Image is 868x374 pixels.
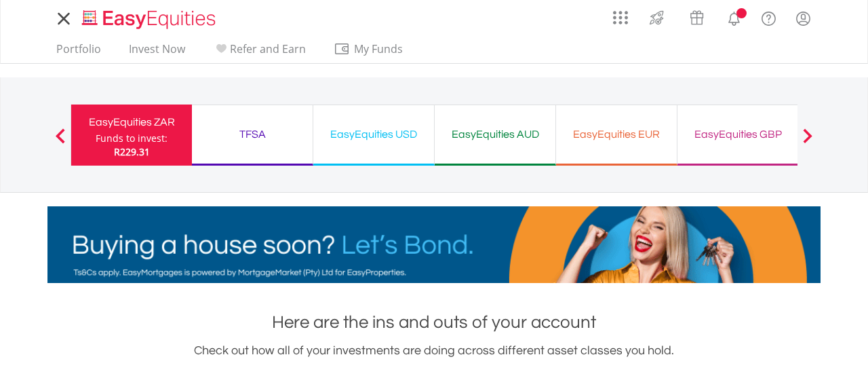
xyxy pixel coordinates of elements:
a: Home page [77,3,221,31]
div: EasyEquities EUR [564,125,669,144]
div: EasyEquities USD [321,125,426,144]
button: Previous [47,135,74,149]
button: Next [794,135,821,149]
img: thrive-v2.svg [646,7,668,29]
a: Invest Now [123,42,191,63]
a: Vouchers [677,3,717,29]
h1: Here are the ins and outs of your account [47,310,821,335]
a: FAQ's and Support [751,3,786,31]
img: grid-menu-icon.svg [613,10,628,25]
img: EasyEquities_Logo.png [79,8,221,31]
span: Refer and Earn [230,41,306,56]
div: EasyEquities GBP [686,125,790,144]
img: EasyMortage Promotion Banner [47,206,821,283]
div: Funds to invest: [96,132,167,145]
a: Portfolio [51,42,106,63]
span: R229.31 [114,145,150,158]
a: Notifications [717,3,751,31]
a: Refer and Earn [208,42,311,63]
div: EasyEquities ZAR [79,113,184,132]
span: My Funds [334,40,422,58]
a: AppsGrid [604,3,637,25]
a: My Profile [786,3,821,33]
img: vouchers-v2.svg [686,7,708,29]
div: TFSA [200,125,304,144]
div: EasyEquities AUD [443,125,547,144]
